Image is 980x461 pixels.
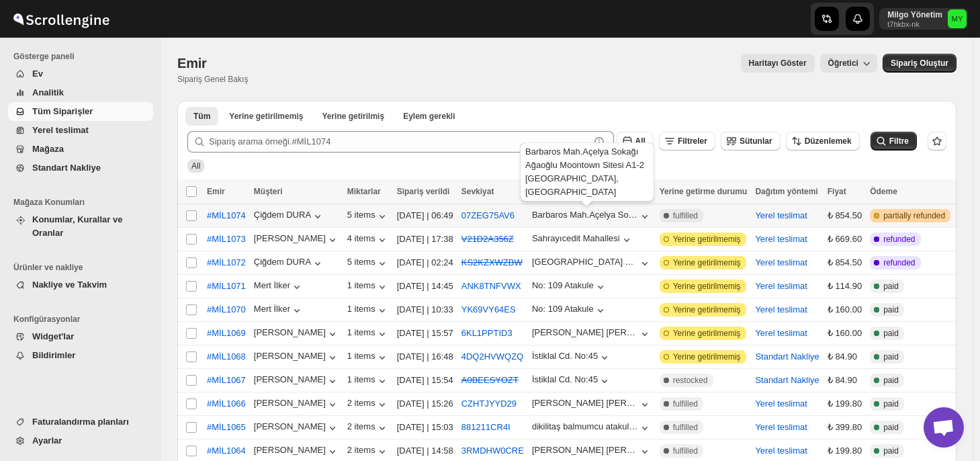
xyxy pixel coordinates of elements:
[828,444,862,458] div: ₺ 199.80
[207,233,246,246] span: #MİL1073
[673,446,698,456] span: fulfilled
[883,281,899,292] span: paid
[461,422,510,432] button: 881211CR4I
[673,304,741,315] span: Yerine getirilmemiş
[397,327,453,340] div: [DATE] | 15:57
[883,210,945,221] span: partially refunded
[883,54,956,73] button: Create custom order
[32,69,43,79] span: Ev
[532,210,652,223] button: Barbaros Mah.Açelya Sokağı Ağaoğlu Moontown Sitesi A1-2 Blok D:8
[755,351,819,362] button: Standart Nakliye
[461,234,514,244] button: V21D2A356Z
[347,374,389,388] div: 1 items
[532,398,638,408] div: [PERSON_NAME] [PERSON_NAME] saygun caddesi no 79 ulus
[532,233,633,247] button: Sahrayıcedit Mahallesi
[32,214,122,238] span: Konumlar, Kurallar ve Oranlar
[207,187,225,196] span: Emir
[32,87,64,97] span: Analitik
[254,445,339,458] button: [PERSON_NAME]
[221,107,311,126] button: Unfulfilled
[199,323,254,344] button: #MİL1069
[673,375,708,386] span: restocked
[755,281,807,291] button: Yerel teslimat
[461,210,515,220] button: 07ZEG75AV6
[254,257,324,270] div: Çiğdem DURA
[673,422,698,433] span: fulfilled
[254,351,339,364] div: [PERSON_NAME]
[532,257,638,267] div: [GEOGRAPHIC_DATA] Açelya Sokak Ağaoğlu Moontown Sitesi A1-2 Blok D:8
[461,328,513,338] button: 6KL1PPTID3
[347,187,381,196] span: Miktarlar
[254,421,339,435] button: [PERSON_NAME]
[883,257,915,268] span: refunded
[673,234,741,245] span: Yerine getirilmemiş
[755,210,807,220] button: Yerel teslimat
[13,314,154,325] span: Konfigürasyonlar
[193,111,210,122] span: Tüm
[678,136,707,146] span: Filtreler
[199,252,254,274] button: #MİL1072
[948,9,967,28] span: Milgo Yönetim
[887,20,942,28] p: t7hkbx-nk
[532,445,638,455] div: [PERSON_NAME] [PERSON_NAME] saygun caddesi no 79 ulus
[532,421,652,435] button: dikilitaş balmumcu atakule kat 10
[660,187,748,196] span: Yerine getirme durumu
[207,421,246,434] span: #MİL1065
[207,350,246,364] span: #MİL1068
[952,15,963,23] text: MY
[347,327,389,341] button: 1 items
[347,210,389,223] div: 5 items
[532,351,611,364] button: İstiklal Cd. No:45
[532,233,620,243] div: Sahrayıcedit Mahallesi
[32,435,62,446] span: Ayarlar
[532,374,611,388] button: İstiklal Cd. No:45
[254,280,304,294] div: Mert İlker
[828,421,862,434] div: ₺ 399.80
[347,421,389,435] button: 2 items
[397,303,453,317] div: [DATE] | 10:33
[828,209,862,222] div: ₺ 854.50
[617,132,654,151] button: All
[461,399,517,409] button: CZHTJYYD29
[13,197,154,208] span: Mağaza Konumları
[883,422,899,433] span: paid
[673,257,741,268] span: Yerine getirilmemiş
[871,132,917,151] button: Filtre
[461,187,494,196] span: Sevkiyat
[8,210,153,243] button: Konumlar, Kurallar ve Oranlar
[199,370,254,391] button: #MİL1067
[532,257,652,270] button: [GEOGRAPHIC_DATA] Açelya Sokak Ağaoğlu Moontown Sitesi A1-2 Blok D:8
[461,446,524,456] button: 3RMDHW0CRE
[347,304,389,317] button: 1 items
[347,280,389,294] button: 1 items
[347,398,389,411] button: 2 items
[347,257,389,270] button: 5 items
[13,262,154,273] span: Ürünler ve nakliye
[532,374,598,384] div: İstiklal Cd. No:45
[891,58,948,69] span: Sipariş Oluştur
[32,163,101,173] span: Standart Nakliye
[532,398,652,411] button: [PERSON_NAME] [PERSON_NAME] saygun caddesi no 79 ulus
[828,303,862,317] div: ₺ 160.00
[532,421,638,431] div: dikilitaş balmumcu atakule kat 10
[883,304,899,315] span: paid
[635,136,645,146] span: All
[924,407,964,448] div: Açık sohbet
[403,111,455,122] span: Eylem gerekli
[755,234,807,244] button: Yerel teslimat
[207,303,246,317] span: #MİL1070
[828,397,862,411] div: ₺ 199.80
[254,187,283,196] span: Müşteri
[397,421,453,434] div: [DATE] | 15:03
[199,346,254,368] button: #MİL1068
[347,445,389,458] div: 2 items
[755,446,807,456] button: Yerel teslimat
[254,233,339,247] button: [PERSON_NAME]
[461,281,521,291] button: ANK8TNFVWX
[883,328,899,339] span: paid
[199,276,254,297] button: #MİL1071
